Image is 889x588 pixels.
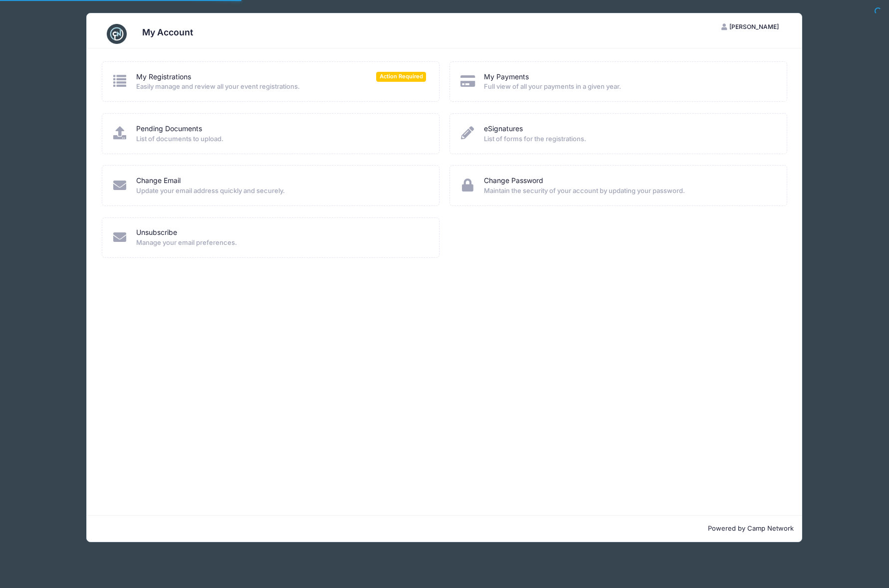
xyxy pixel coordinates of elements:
[376,72,426,81] span: Action Required
[484,186,774,196] span: Maintain the security of your account by updating your password.
[484,124,523,134] a: eSignatures
[142,27,193,37] h3: My Account
[484,82,774,92] span: Full view of all your payments in a given year.
[136,238,426,248] span: Manage your email preferences.
[136,134,426,144] span: List of documents to upload.
[136,72,191,82] a: My Registrations
[484,134,774,144] span: List of forms for the registrations.
[484,72,529,82] a: My Payments
[95,524,794,534] p: Powered by Camp Network
[712,18,787,35] button: [PERSON_NAME]
[136,82,426,92] span: Easily manage and review all your event registrations.
[136,124,202,134] a: Pending Documents
[484,176,543,186] a: Change Password
[136,227,177,238] a: Unsubscribe
[136,176,181,186] a: Change Email
[729,23,779,30] span: [PERSON_NAME]
[136,186,426,196] span: Update your email address quickly and securely.
[107,24,127,44] img: CampNetwork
